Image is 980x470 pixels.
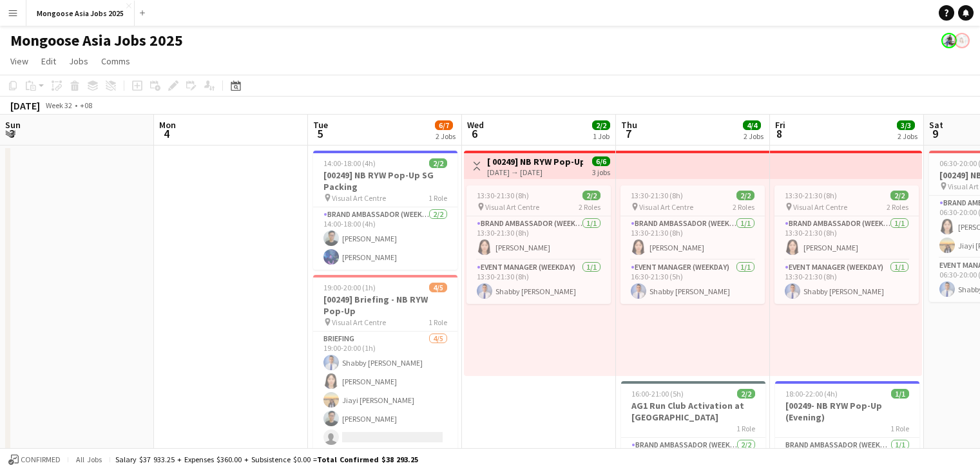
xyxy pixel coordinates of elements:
span: Tue [313,119,328,131]
span: 5 [311,126,328,141]
div: 3 jobs [592,166,610,177]
span: 2/2 [429,158,447,168]
span: 2 Roles [733,202,754,212]
span: 7 [619,126,637,141]
span: Thu [621,119,637,131]
span: 14:00-18:00 (4h) [323,158,376,168]
div: 2 Jobs [744,131,764,141]
div: +08 [80,100,92,110]
span: 13:30-21:30 (8h) [785,191,837,200]
span: 4/5 [429,283,447,292]
span: Jobs [69,55,88,67]
app-card-role: Briefing4/519:00-20:00 (1h)Shabby [PERSON_NAME][PERSON_NAME]Jiayi [PERSON_NAME][PERSON_NAME] [313,332,457,450]
app-card-role: Brand Ambassador (weekday)2/214:00-18:00 (4h)[PERSON_NAME][PERSON_NAME] [313,207,457,270]
h3: AG1 Run Club Activation at [GEOGRAPHIC_DATA] [621,400,765,423]
span: 19:00-20:00 (1h) [323,283,376,292]
span: 2/2 [890,191,908,200]
span: Sun [5,119,21,131]
h1: Mongoose Asia Jobs 2025 [10,31,183,50]
span: 3/3 [897,120,915,130]
span: 9 [927,126,943,141]
span: Visual Art Centre [793,202,847,212]
app-job-card: 13:30-21:30 (8h)2/2 Visual Art Centre2 RolesBrand Ambassador (weekday)1/113:30-21:30 (8h)[PERSON_... [466,185,611,304]
a: Comms [96,53,135,70]
a: Jobs [64,53,93,70]
button: Mongoose Asia Jobs 2025 [26,1,135,26]
app-user-avatar: Noelle Oh [954,33,970,48]
app-job-card: 14:00-18:00 (4h)2/2[00249] NB RYW Pop-Up SG Packing Visual Art Centre1 RoleBrand Ambassador (week... [313,151,457,270]
span: Wed [467,119,484,131]
span: 6/6 [592,156,610,166]
app-card-role: Event Manager (weekday)1/113:30-21:30 (8h)Shabby [PERSON_NAME] [774,260,919,304]
span: 13:30-21:30 (8h) [631,191,683,200]
span: 16:00-21:00 (5h) [631,389,684,399]
span: Total Confirmed $38 293.25 [317,455,418,464]
span: 2 Roles [887,202,908,212]
span: 4 [157,126,176,141]
span: 1 Role [428,317,447,327]
span: Fri [775,119,785,131]
div: [DATE] → [DATE] [487,167,583,177]
span: 2/2 [737,389,755,399]
span: Sat [929,119,943,131]
span: 8 [773,126,785,141]
span: Comms [101,55,130,67]
span: Visual Art Centre [332,193,386,203]
app-card-role: Event Manager (weekday)1/116:30-21:30 (5h)Shabby [PERSON_NAME] [620,260,765,304]
app-job-card: 13:30-21:30 (8h)2/2 Visual Art Centre2 RolesBrand Ambassador (weekday)1/113:30-21:30 (8h)[PERSON_... [774,185,919,304]
span: Edit [41,55,56,67]
a: View [5,53,34,70]
h3: [00249- NB RYW Pop-Up (Evening) [775,400,919,423]
span: 6/7 [435,120,453,130]
span: Mon [159,119,176,131]
span: 1 Role [736,424,755,433]
span: 2/2 [736,191,754,200]
div: 2 Jobs [898,131,918,141]
span: Visual Art Centre [639,202,693,212]
div: Salary $37 933.25 + Expenses $360.00 + Subsistence $0.00 = [115,455,418,464]
app-job-card: 13:30-21:30 (8h)2/2 Visual Art Centre2 RolesBrand Ambassador (weekday)1/113:30-21:30 (8h)[PERSON_... [620,185,765,304]
h3: [ 00249] NB RYW Pop-Up [487,156,583,167]
span: All jobs [73,455,104,464]
div: 1 Job [593,131,610,141]
span: 2/2 [592,120,610,130]
span: 4/4 [743,120,761,130]
app-card-role: Brand Ambassador (weekday)1/113:30-21:30 (8h)[PERSON_NAME] [774,216,919,260]
span: Visual Art Centre [332,317,386,327]
button: Confirmed [6,453,62,467]
span: 1 Role [890,424,909,433]
span: 18:00-22:00 (4h) [785,389,838,399]
app-job-card: 19:00-20:00 (1h)4/5[00249] Briefing - NB RYW Pop-Up Visual Art Centre1 RoleBriefing4/519:00-20:00... [313,275,457,450]
span: 3 [3,126,21,141]
span: 2/2 [582,191,600,200]
div: [DATE] [10,99,40,112]
span: 2 Roles [579,202,600,212]
app-card-role: Brand Ambassador (weekday)1/113:30-21:30 (8h)[PERSON_NAME] [466,216,611,260]
span: 1/1 [891,389,909,399]
span: Week 32 [43,100,75,110]
app-user-avatar: Kristie Rodrigues [941,33,957,48]
h3: [00249] Briefing - NB RYW Pop-Up [313,294,457,317]
span: Confirmed [21,455,61,464]
h3: [00249] NB RYW Pop-Up SG Packing [313,169,457,193]
app-card-role: Event Manager (weekday)1/113:30-21:30 (8h)Shabby [PERSON_NAME] [466,260,611,304]
span: 6 [465,126,484,141]
app-card-role: Brand Ambassador (weekday)1/113:30-21:30 (8h)[PERSON_NAME] [620,216,765,260]
span: 1 Role [428,193,447,203]
a: Edit [36,53,61,70]
span: 13:30-21:30 (8h) [477,191,529,200]
span: Visual Art Centre [485,202,539,212]
span: View [10,55,28,67]
div: 2 Jobs [436,131,456,141]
